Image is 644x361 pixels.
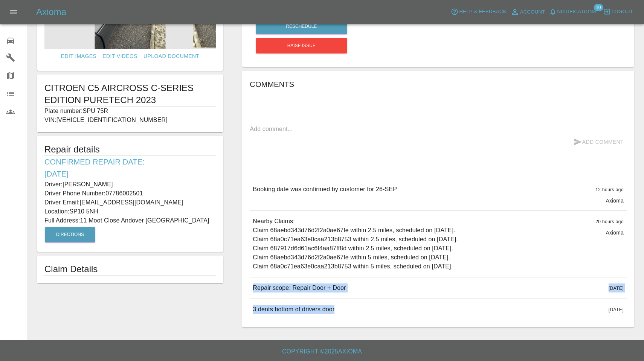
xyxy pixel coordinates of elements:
a: Edit Videos [99,49,140,63]
p: Plate number: SPU 75R [44,107,216,116]
p: VIN: [VEHICLE_IDENTIFICATION_NUMBER] [44,116,216,125]
span: 10 [594,4,603,11]
button: Notifications [547,6,598,18]
h5: Axioma [36,6,66,18]
span: Logout [612,8,633,16]
a: Upload Document [140,49,202,63]
p: Location: SP10 5NH [44,207,216,216]
p: Repair scope: Repair Door + Door [253,283,346,292]
span: 12 hours ago [595,187,624,192]
a: Account [508,6,547,18]
p: Axioma [606,229,624,236]
button: Directions [45,227,95,242]
button: Reschedule [256,19,347,34]
p: 3 dents bottom of drivers door [253,305,334,314]
h5: Repair details [44,143,216,155]
span: Notifications [557,8,597,16]
p: Driver Email: [EMAIL_ADDRESS][DOMAIN_NAME] [44,198,216,207]
span: [DATE] [609,286,624,291]
h1: CITROEN C5 AIRCROSS C-SERIES EDITION PURETECH 2023 [44,82,216,106]
h6: Copyright © 2025 Axioma [6,346,638,357]
span: Help & Feedback [459,8,506,16]
p: Full Address: 11 Moot Close Andover [GEOGRAPHIC_DATA] [44,216,216,225]
button: Help & Feedback [449,6,508,18]
a: Edit Images [58,49,99,63]
p: Axioma [606,197,624,204]
h6: Confirmed Repair Date: [DATE] [44,156,216,180]
p: Driver: [PERSON_NAME] [44,180,216,189]
p: Nearby Claims: Claim 68aebd343d76d2f2a0ae67fe within 2.5 miles, scheduled on [DATE]. Claim 68a0c7... [253,217,458,271]
span: Account [520,8,545,17]
span: [DATE] [609,307,624,312]
p: Driver Phone Number: 07786002501 [44,189,216,198]
span: 20 hours ago [595,219,624,224]
button: Raise issue [256,38,347,53]
h1: Claim Details [44,263,216,275]
h6: Comments [250,78,627,90]
p: Booking date was confirmed by customer for 26-SEP [253,185,397,194]
button: Open drawer [5,3,23,21]
button: Logout [601,6,635,18]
